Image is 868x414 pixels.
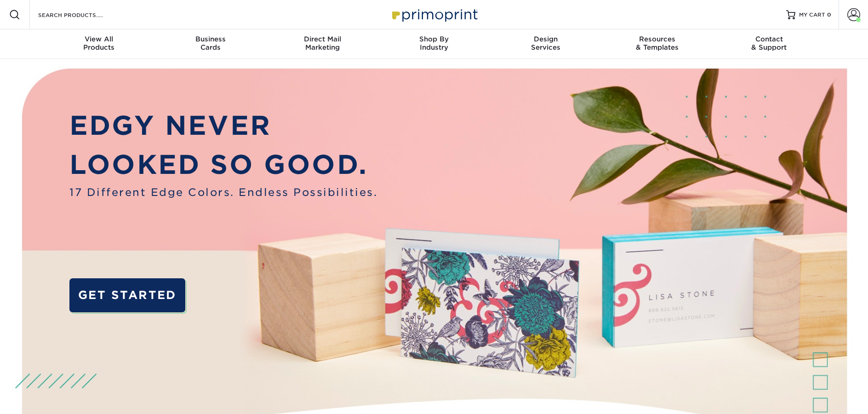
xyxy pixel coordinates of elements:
div: Industry [378,35,490,52]
span: MY CART [799,11,825,19]
a: GET STARTED [69,278,185,313]
div: Services [490,35,601,52]
div: Cards [155,35,267,52]
div: Products [43,35,155,52]
span: Design [490,35,601,43]
span: Business [155,35,267,43]
span: 17 Different Edge Colors. Endless Possibilities. [69,184,377,200]
a: Direct MailMarketing [267,29,378,59]
span: Resources [601,35,713,43]
a: Shop ByIndustry [378,29,490,59]
a: DesignServices [490,29,601,59]
p: EDGY NEVER [69,106,377,145]
a: Resources& Templates [601,29,713,59]
img: Primoprint [388,5,480,24]
a: BusinessCards [155,29,267,59]
span: 0 [827,11,831,18]
p: LOOKED SO GOOD. [69,145,377,184]
a: View AllProducts [43,29,155,59]
input: SEARCH PRODUCTS..... [37,9,127,20]
span: Shop By [378,35,490,43]
a: Contact& Support [713,29,825,59]
div: Marketing [267,35,378,52]
span: View All [43,35,155,43]
div: & Templates [601,35,713,52]
div: & Support [713,35,825,52]
span: Direct Mail [267,35,378,43]
span: Contact [713,35,825,43]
